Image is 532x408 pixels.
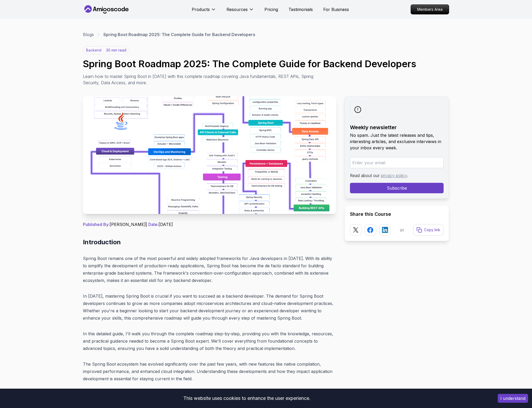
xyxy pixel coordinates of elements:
p: Resources [227,6,248,13]
p: Learn how to master Spring Boot in [DATE] with this complete roadmap covering Java fundamentals, ... [83,73,317,86]
p: In [DATE], mastering Spring Boot is crucial if you want to succeed as a backend developer. The de... [83,292,336,322]
p: Products [192,6,210,13]
a: Testimonials [288,6,313,13]
h2: Weekly newsletter [350,124,444,131]
p: 30 min read [106,48,126,53]
span: Published By: [83,222,110,227]
button: Copy link [413,224,444,236]
button: Products [192,6,216,17]
p: The Spring Boot ecosystem has evolved significantly over the past few years, with new features li... [83,360,336,382]
h2: Share this Course [350,211,444,218]
p: Spring Boot remains one of the most powerful and widely adopted frameworks for Java developers in... [83,255,336,284]
h2: Introduction [83,238,336,246]
p: Copy link [424,227,440,233]
p: Members Area [411,5,449,14]
input: Enter your email [350,157,444,168]
a: Pricing [264,6,278,13]
div: This website uses cookies to enhance the user experience. [4,393,490,404]
p: backend [84,47,104,54]
img: Spring Boot Roadmap 2025: The Complete Guide for Backend Developers thumbnail [83,96,336,214]
p: Read about our . [350,172,444,179]
a: Blogs [83,31,94,38]
a: For Business [323,6,349,13]
button: Resources [227,6,254,17]
span: Date: [148,222,159,227]
p: No spam. Just the latest releases and tips, interesting articles, and exclusive interviews in you... [350,132,444,151]
a: Members Area [411,4,449,14]
p: In this detailed guide, I'll walk you through the complete roadmap step-by-step, providing you wi... [83,330,336,352]
p: Spring Boot Roadmap 2025: The Complete Guide for Backend Developers [103,31,255,38]
a: privacy policy [381,173,407,178]
h1: Spring Boot Roadmap 2025: The Complete Guide for Backend Developers [83,59,449,69]
p: or [400,227,404,233]
button: Accept cookies [498,394,528,403]
p: [PERSON_NAME] | [DATE] [83,221,336,228]
button: Subscribe [350,183,444,193]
